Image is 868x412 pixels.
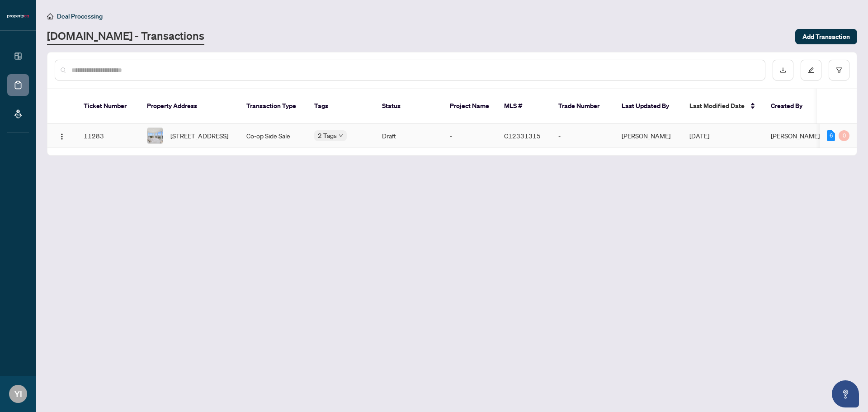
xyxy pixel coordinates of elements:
th: Project Name [443,89,497,124]
td: - [551,124,614,148]
button: filter [829,60,849,81]
span: down [339,133,343,138]
th: MLS # [497,89,551,124]
span: Add Transaction [802,29,850,44]
td: - [443,124,497,148]
span: [PERSON_NAME] [771,132,820,140]
button: edit [801,60,821,81]
img: Logo [58,133,66,140]
td: [PERSON_NAME] [614,124,682,148]
th: Property Address [140,89,239,124]
button: Open asap [832,380,859,407]
th: Trade Number [551,89,614,124]
span: C12331315 [504,132,541,140]
span: Last Modified Date [689,101,745,111]
img: logo [7,14,29,19]
span: [DATE] [689,132,709,140]
th: Transaction Type [239,89,307,124]
td: Draft [375,124,443,148]
img: thumbnail-img [147,128,163,143]
span: YI [14,388,22,400]
button: Logo [55,128,69,143]
span: home [47,13,53,19]
th: Last Modified Date [682,89,764,124]
a: [DOMAIN_NAME] - Transactions [47,28,204,45]
span: download [780,67,786,73]
span: [STREET_ADDRESS] [170,131,228,141]
th: Last Updated By [614,89,682,124]
th: Tags [307,89,375,124]
td: Co-op Side Sale [239,124,307,148]
button: download [773,60,793,81]
div: 6 [827,130,835,141]
th: Status [375,89,443,124]
span: 2 Tags [318,130,337,141]
div: 0 [839,130,849,141]
span: filter [836,67,842,73]
th: Created By [764,89,818,124]
td: 11283 [76,124,140,148]
span: Deal Processing [57,12,103,20]
span: edit [808,67,814,73]
th: Ticket Number [76,89,140,124]
button: Add Transaction [795,29,857,44]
